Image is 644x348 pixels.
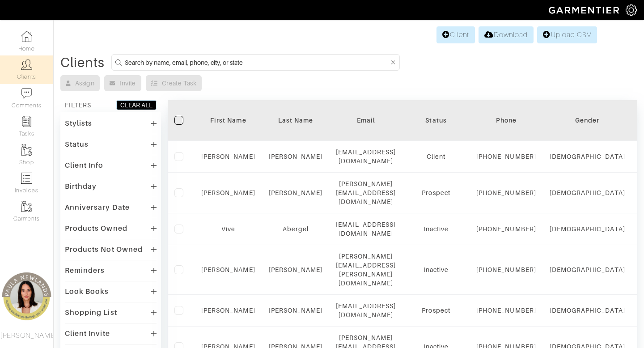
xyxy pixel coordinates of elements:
[65,101,91,110] div: FILTERS
[550,152,625,161] div: [DEMOGRAPHIC_DATA]
[550,306,625,315] div: [DEMOGRAPHIC_DATA]
[476,188,536,197] div: [PHONE_NUMBER]
[476,265,536,274] div: [PHONE_NUMBER]
[60,58,105,67] div: Clients
[409,152,463,161] div: Client
[21,116,32,127] img: reminder-icon-8004d30b9f0a5d33ae49ab947aed9ed385cf756f9e5892f1edd6e32f2345188e.png
[479,26,534,43] a: Download
[336,179,396,206] div: [PERSON_NAME][EMAIL_ADDRESS][DOMAIN_NAME]
[269,153,323,160] a: [PERSON_NAME]
[65,245,143,254] div: Products Not Owned
[221,225,235,233] a: Vive
[269,307,323,314] a: [PERSON_NAME]
[409,188,463,197] div: Prospect
[476,225,536,233] div: [PHONE_NUMBER]
[409,116,463,125] div: Status
[550,116,625,125] div: Gender
[409,306,463,315] div: Prospect
[476,116,536,125] div: Phone
[336,220,396,238] div: [EMAIL_ADDRESS][DOMAIN_NAME]
[65,119,92,128] div: Stylists
[537,26,597,43] a: Upload CSV
[21,59,32,70] img: clients-icon-6bae9207a08558b7cb47a8932f037763ab4055f8c8b6bfacd5dc20c3e0201464.png
[550,225,625,233] div: [DEMOGRAPHIC_DATA]
[269,189,323,196] a: [PERSON_NAME]
[336,252,396,288] div: [PERSON_NAME][EMAIL_ADDRESS][PERSON_NAME][DOMAIN_NAME]
[21,201,32,212] img: garments-icon-b7da505a4dc4fd61783c78ac3ca0ef83fa9d6f193b1c9dc38574b1d14d53ca28.png
[550,188,625,197] div: [DEMOGRAPHIC_DATA]
[409,225,463,233] div: Inactive
[21,88,32,99] img: comment-icon-a0a6a9ef722e966f86d9cbdc48e553b5cf19dbc54f86b18d962a5391bc8f6eb6.png
[550,265,625,274] div: [DEMOGRAPHIC_DATA]
[409,265,463,274] div: Inactive
[120,101,153,110] div: CLEAR ALL
[21,31,32,42] img: dashboard-icon-dbcd8f5a0b271acd01030246c82b418ddd0df26cd7fceb0bd07c9910d44c42f6.png
[65,287,109,296] div: Look Books
[65,182,97,191] div: Birthday
[65,329,110,338] div: Client Invite
[21,144,32,156] img: garments-icon-b7da505a4dc4fd61783c78ac3ca0ef83fa9d6f193b1c9dc38574b1d14d53ca28.png
[336,116,396,125] div: Email
[201,307,255,314] a: [PERSON_NAME]
[269,116,323,125] div: Last Name
[65,266,105,275] div: Reminders
[201,116,255,125] div: First Name
[65,308,117,317] div: Shopping List
[195,100,262,141] th: Toggle SortBy
[626,4,637,16] img: gear-icon-white-bd11855cb880d31180b6d7d6211b90ccbf57a29d726f0c71d8c61bd08dd39cc2.png
[283,225,309,233] a: Abergel
[476,152,536,161] div: [PHONE_NUMBER]
[201,266,255,273] a: [PERSON_NAME]
[65,140,89,149] div: Status
[125,57,389,68] input: Search by name, email, phone, city, or state
[65,203,130,212] div: Anniversary Date
[201,153,255,160] a: [PERSON_NAME]
[436,26,475,43] a: Client
[336,148,396,166] div: [EMAIL_ADDRESS][DOMAIN_NAME]
[476,306,536,315] div: [PHONE_NUMBER]
[543,100,632,141] th: Toggle SortBy
[336,301,396,319] div: [EMAIL_ADDRESS][DOMAIN_NAME]
[544,2,626,18] img: garmentier-logo-header-white-b43fb05a5012e4ada735d5af1a66efaba907eab6374d6393d1fbf88cb4ef424d.png
[269,266,323,273] a: [PERSON_NAME]
[65,161,104,170] div: Client Info
[201,189,255,196] a: [PERSON_NAME]
[65,224,127,233] div: Products Owned
[262,100,330,141] th: Toggle SortBy
[116,100,157,110] button: CLEAR ALL
[402,100,470,141] th: Toggle SortBy
[21,173,32,184] img: orders-icon-0abe47150d42831381b5fb84f609e132dff9fe21cb692f30cb5eec754e2cba89.png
